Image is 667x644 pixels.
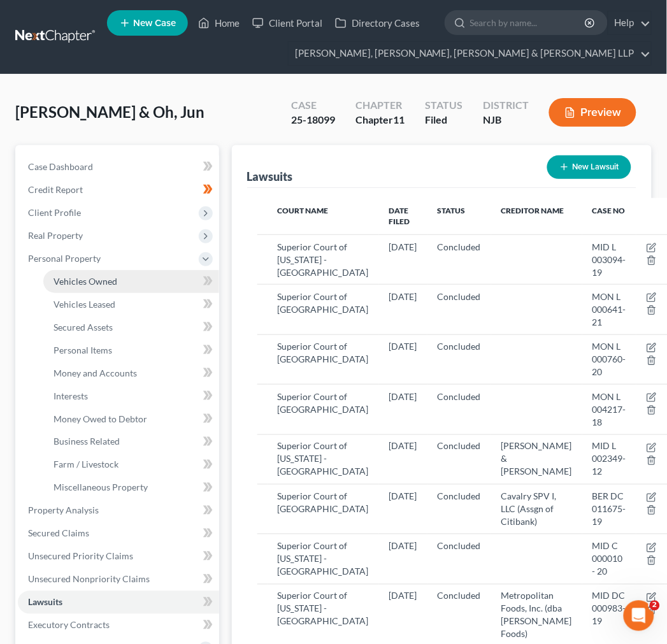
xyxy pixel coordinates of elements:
span: Secured Claims [28,528,89,539]
span: [DATE] [389,391,417,402]
span: MON L 000641-21 [592,291,626,327]
a: Credit Report [18,178,219,201]
span: Superior Court of [US_STATE] - [GEOGRAPHIC_DATA] [278,441,369,477]
span: Personal Property [28,253,101,264]
span: Concluded [438,341,481,352]
span: Superior Court of [US_STATE] - [GEOGRAPHIC_DATA] [278,241,369,278]
span: [PERSON_NAME] & [PERSON_NAME] [501,441,572,477]
div: Chapter [355,98,405,113]
input: Search by name... [470,11,587,34]
span: Status [438,206,466,215]
span: Money Owed to Debtor [54,413,147,424]
span: Concluded [438,291,481,302]
span: Concluded [438,541,481,552]
span: Farm / Livestock [54,459,118,470]
div: Case [291,98,335,113]
a: [PERSON_NAME], [PERSON_NAME], [PERSON_NAME] & [PERSON_NAME] LLP [289,42,651,65]
a: Vehicles Leased [43,293,219,316]
span: [DATE] [389,590,417,601]
span: Executory Contracts [28,620,110,631]
button: New Lawsuit [547,155,631,179]
a: Lawsuits [18,591,219,614]
span: Superior Court of [GEOGRAPHIC_DATA] [278,341,369,364]
span: Property Analysis [28,505,99,516]
span: Real Property [28,230,83,241]
span: Concluded [438,590,481,601]
span: Client Profile [28,207,81,218]
div: Chapter [355,113,405,127]
span: Court Name [278,206,329,215]
div: 25-18099 [291,113,335,127]
span: BER DC 011675-19 [592,491,626,527]
a: Executory Contracts [18,614,219,637]
span: Interests [54,390,88,401]
a: Interests [43,385,219,408]
a: Unsecured Nonpriority Claims [18,568,219,591]
a: Miscellaneous Property [43,476,219,499]
a: Money Owed to Debtor [43,408,219,431]
span: Concluded [438,391,481,402]
button: Preview [549,98,636,127]
span: Superior Court of [GEOGRAPHIC_DATA] [278,291,369,315]
a: Directory Cases [329,11,426,34]
span: Concluded [438,241,481,252]
a: Farm / Livestock [43,454,219,476]
span: Personal Items [54,345,112,355]
div: Lawsuits [247,169,293,184]
span: New Case [133,18,176,28]
a: Case Dashboard [18,155,219,178]
span: [DATE] [389,541,417,552]
a: Help [608,11,651,34]
span: Vehicles Leased [54,299,115,310]
span: Vehicles Owned [54,276,117,287]
span: [PERSON_NAME] & Oh, Jun [15,103,204,121]
span: [DATE] [389,491,417,502]
span: MID C 000010 - 20 [592,541,623,577]
a: Money and Accounts [43,362,219,385]
a: Vehicles Owned [43,270,219,293]
span: [DATE] [389,241,417,252]
span: [DATE] [389,441,417,452]
div: NJB [483,113,529,127]
span: Creditor Name [501,206,564,215]
span: MID DC 000983-19 [592,590,626,627]
span: [DATE] [389,291,417,302]
div: District [483,98,529,113]
span: Case No [592,206,626,215]
div: Status [425,98,463,113]
span: Money and Accounts [54,368,137,378]
span: Secured Assets [54,322,113,333]
span: Superior Court of [GEOGRAPHIC_DATA] [278,491,369,515]
a: Secured Assets [43,316,219,339]
span: Miscellaneous Property [54,482,148,493]
div: Filed [425,113,463,127]
a: Secured Claims [18,522,219,545]
span: 11 [393,113,405,125]
span: Business Related [54,436,120,447]
a: Property Analysis [18,499,219,522]
span: MID L 002349-12 [592,441,626,477]
span: Superior Court of [GEOGRAPHIC_DATA] [278,391,369,415]
a: Unsecured Priority Claims [18,545,219,568]
span: Credit Report [28,184,83,195]
span: Superior Court of [US_STATE] - [GEOGRAPHIC_DATA] [278,590,369,627]
span: Concluded [438,441,481,452]
span: Cavalry SPV I, LLC (Assgn of Citibank) [501,491,557,527]
span: Case Dashboard [28,161,93,172]
span: Unsecured Nonpriority Claims [28,574,150,585]
span: Date Filed [389,206,410,226]
a: Home [192,11,246,34]
span: MON L 004217-18 [592,391,626,427]
a: Business Related [43,431,219,454]
a: Client Portal [246,11,329,34]
span: [DATE] [389,341,417,352]
span: Metropolitan Foods, Inc. (dba [PERSON_NAME] Foods) [501,590,572,640]
iframe: Intercom live chat [624,601,654,631]
a: Personal Items [43,339,219,362]
span: Superior Court of [US_STATE] - [GEOGRAPHIC_DATA] [278,541,369,577]
span: MON L 000760-20 [592,341,626,377]
span: 2 [650,601,660,611]
span: Lawsuits [28,597,62,608]
span: MID L 003094-19 [592,241,626,278]
span: Unsecured Priority Claims [28,551,133,562]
